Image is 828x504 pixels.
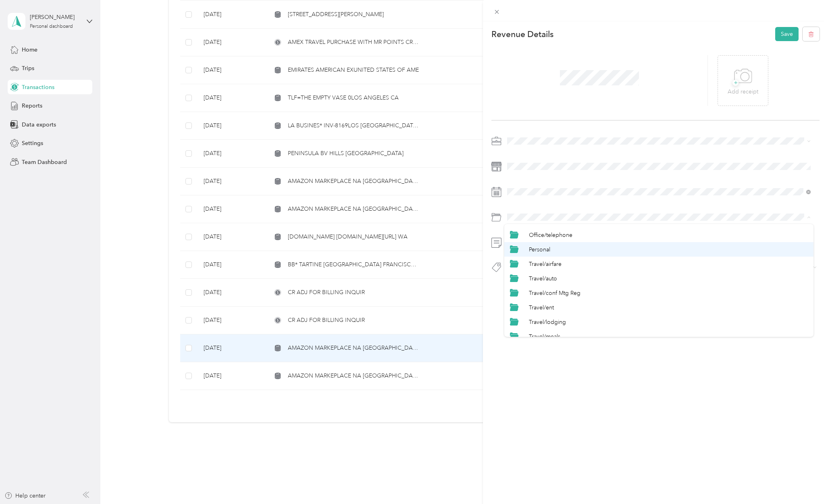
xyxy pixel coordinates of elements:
[529,232,572,239] span: Office/telephone
[728,87,758,96] p: Add receipt
[732,80,739,86] span: +
[529,246,550,253] span: Personal
[529,261,562,268] span: Travel/airfare
[529,290,580,297] span: Travel/conf Mtg Reg
[529,319,566,326] span: Travel/lodging
[529,275,557,282] span: Travel/auto
[491,29,553,40] p: Revenue Details
[775,27,799,41] button: Save
[529,333,560,340] span: Travel/meals
[783,459,828,504] iframe: Everlance-gr Chat Button Frame
[529,304,554,311] span: Travel/ent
